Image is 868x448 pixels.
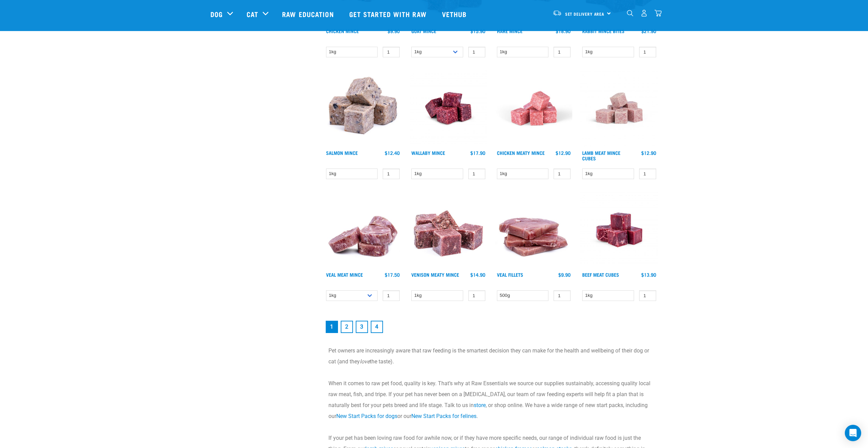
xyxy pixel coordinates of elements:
[470,150,485,156] div: $17.90
[468,169,485,179] input: 1
[554,290,571,301] input: 1
[554,169,571,179] input: 1
[554,47,571,57] input: 1
[410,191,487,269] img: 1117 Venison Meat Mince 01
[468,290,485,301] input: 1
[383,169,400,179] input: 1
[845,425,861,441] div: Open Intercom Messenger
[324,70,402,147] img: 1141 Salmon Mince 01
[411,413,476,419] a: New Start Packs for felines
[641,28,656,34] div: $21.90
[383,290,400,301] input: 1
[582,273,619,276] a: Beef Meat Cubes
[470,28,485,34] div: $15.90
[383,47,400,57] input: 1
[580,191,658,269] img: Beef Meat Cubes 1669
[639,169,656,179] input: 1
[639,290,656,301] input: 1
[385,272,400,277] div: $17.50
[497,151,545,154] a: Chicken Meaty Mince
[371,321,383,333] a: Goto page 4
[275,0,342,28] a: Raw Education
[474,402,486,408] a: store
[356,321,368,333] a: Goto page 3
[324,191,402,269] img: 1160 Veal Meat Mince Medallions 01
[435,0,475,28] a: Vethub
[495,70,573,147] img: Chicken Meaty Mince
[556,150,571,156] div: $12.90
[495,191,573,269] img: Stack Of Raw Veal Fillets
[582,30,624,32] a: Rabbit Mince Bites
[324,319,658,334] nav: pagination
[326,151,358,154] a: Salmon Mince
[328,345,654,367] p: Pet owners are increasingly aware that raw feeding is the smartest decision they can make for the...
[641,10,648,17] img: user.png
[565,13,605,15] span: Set Delivery Area
[470,272,485,277] div: $14.90
[497,273,523,276] a: Veal Fillets
[410,70,487,147] img: Wallaby Mince 1675
[558,272,571,277] div: $9.90
[341,321,353,333] a: Goto page 2
[342,0,435,28] a: Get started with Raw
[336,413,397,419] a: New Start Packs for dogs
[411,30,436,32] a: Goat Mince
[360,358,370,365] em: love
[326,30,359,32] a: Chicken Mince
[210,9,223,19] a: Dog
[326,321,338,333] a: Page 1
[328,378,654,422] p: When it comes to raw pet food, quality is key. That’s why at Raw Essentials we source our supplie...
[627,10,633,16] img: home-icon-1@2x.png
[326,273,363,276] a: Veal Meat Mince
[411,273,459,276] a: Venison Meaty Mince
[641,272,656,277] div: $13.90
[387,28,400,34] div: $9.90
[580,70,658,147] img: Lamb Meat Mince
[553,10,562,16] img: van-moving.png
[556,28,571,34] div: $18.90
[247,9,258,19] a: Cat
[654,10,662,17] img: home-icon@2x.png
[497,30,523,32] a: Hare Mince
[582,151,620,159] a: Lamb Meat Mince Cubes
[641,150,656,156] div: $12.90
[639,47,656,57] input: 1
[385,150,400,156] div: $12.40
[411,151,445,154] a: Wallaby Mince
[468,47,485,57] input: 1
